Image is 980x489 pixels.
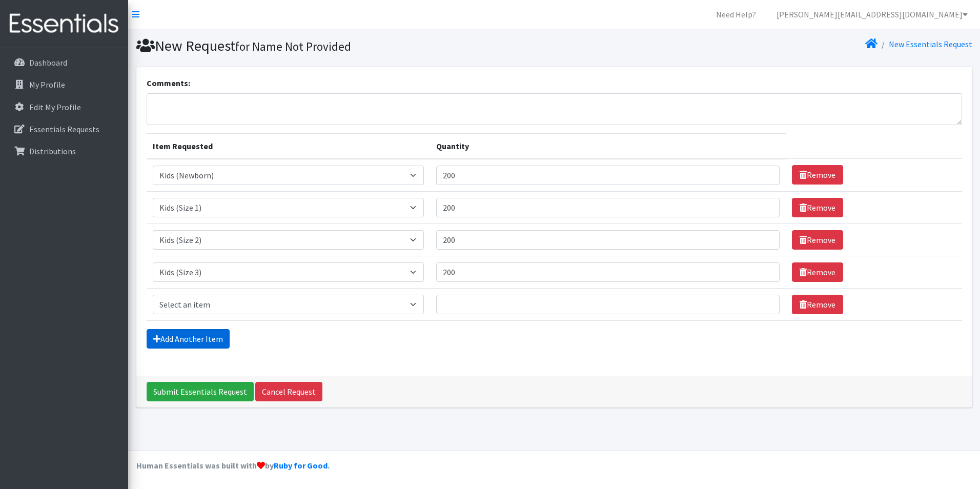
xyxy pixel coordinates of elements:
[792,198,843,217] a: Remove
[4,52,124,73] a: Dashboard
[29,146,76,156] p: Distributions
[792,230,843,250] a: Remove
[29,102,81,112] p: Edit My Profile
[4,97,124,117] a: Edit My Profile
[29,124,99,134] p: Essentials Requests
[274,460,328,471] a: Ruby for Good
[4,119,124,139] a: Essentials Requests
[4,141,124,161] a: Distributions
[792,262,843,282] a: Remove
[255,382,322,401] a: Cancel Request
[792,295,843,314] a: Remove
[136,37,550,55] h1: New Request
[147,329,230,349] a: Add Another Item
[889,39,972,49] a: New Essentials Request
[708,4,764,25] a: Need Help?
[768,4,976,25] a: [PERSON_NAME][EMAIL_ADDRESS][DOMAIN_NAME]
[4,74,124,95] a: My Profile
[792,165,843,185] a: Remove
[4,7,124,41] img: HumanEssentials
[29,79,65,90] p: My Profile
[147,382,254,401] input: Submit Essentials Request
[235,39,351,54] small: for Name Not Provided
[136,460,330,471] strong: Human Essentials was built with by .
[29,57,67,68] p: Dashboard
[430,133,786,159] th: Quantity
[147,77,190,89] label: Comments:
[147,133,430,159] th: Item Requested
